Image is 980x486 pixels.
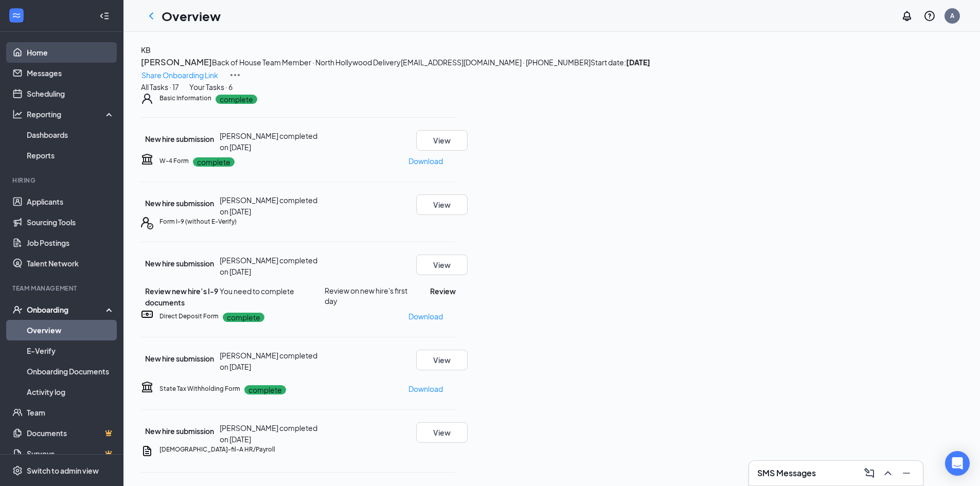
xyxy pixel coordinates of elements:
span: New hire submission [145,354,214,363]
a: Dashboards [27,124,115,145]
button: View [416,422,468,443]
button: Review [430,285,456,297]
a: Scheduling [27,83,115,104]
p: Download [408,311,443,322]
svg: QuestionInfo [923,10,936,22]
svg: ChevronUp [882,467,894,479]
span: [EMAIL_ADDRESS][DOMAIN_NAME] · [PHONE_NUMBER] [401,58,591,67]
svg: FormI9EVerifyIcon [141,217,153,229]
h5: W-4 Form [159,156,189,166]
span: [PERSON_NAME] completed on [DATE] [220,423,317,444]
svg: Collapse [99,11,110,21]
a: E-Verify [27,340,115,361]
button: View [416,350,468,370]
button: View [416,130,468,151]
button: Share Onboarding Link [141,69,219,81]
p: complete [193,157,235,167]
span: Review new hire’s I-9 documents [145,286,218,307]
a: Sourcing Tools [27,212,115,232]
h5: Direct Deposit Form [159,312,219,321]
span: [PERSON_NAME] completed on [DATE] [220,131,317,152]
svg: ComposeMessage [863,467,876,479]
a: Team [27,402,115,423]
span: New hire submission [145,259,214,268]
div: All Tasks · 17 [141,81,179,93]
a: Home [27,42,115,63]
strong: [DATE] [626,58,650,67]
p: complete [244,385,286,394]
button: [PERSON_NAME] [141,56,212,69]
svg: WorkstreamLogo [11,10,22,21]
p: Download [408,383,443,394]
svg: TaxGovernmentIcon [141,381,153,393]
div: Your Tasks · 6 [189,81,233,93]
a: Applicants [27,191,115,212]
h5: [DEMOGRAPHIC_DATA]-fil-A HR/Payroll [159,445,275,454]
h5: State Tax Withholding Form [159,384,240,393]
span: New hire submission [145,426,214,436]
svg: Notifications [901,10,913,22]
svg: Minimize [900,467,913,479]
span: You need to complete [220,286,294,296]
div: Open Intercom Messenger [945,451,970,476]
svg: Settings [12,465,23,476]
h5: Basic Information [159,94,211,103]
span: New hire submission [145,199,214,208]
a: SurveysCrown [27,443,115,464]
span: [PERSON_NAME] completed on [DATE] [220,195,317,216]
svg: DirectDepositIcon [141,308,153,320]
svg: Document [141,445,153,457]
span: Back of House Team Member · North Hollywood Delivery [212,58,401,67]
span: Review on new hire's first day [325,285,417,306]
button: Download [408,153,443,169]
button: Minimize [898,465,915,481]
p: Share Onboarding Link [141,69,218,81]
a: DocumentsCrown [27,423,115,443]
span: [PERSON_NAME] completed on [DATE] [220,351,317,371]
a: Overview [27,320,115,340]
h5: Form I-9 (without E-Verify) [159,217,237,226]
p: complete [223,313,264,322]
svg: ChevronLeft [145,10,157,22]
div: Switch to admin view [27,465,99,476]
div: Onboarding [27,304,106,315]
div: A [950,11,954,20]
h3: SMS Messages [757,467,816,479]
a: Messages [27,63,115,83]
svg: TaxGovernmentIcon [141,153,153,165]
div: Team Management [12,284,113,293]
span: New hire submission [145,134,214,143]
span: Start date: [591,58,650,67]
img: More Actions [229,69,241,81]
button: View [416,194,468,215]
button: Download [408,381,443,397]
svg: Analysis [12,109,23,119]
p: complete [216,95,257,104]
svg: UserCheck [12,304,23,315]
svg: User [141,93,153,105]
button: ChevronUp [880,465,896,481]
button: ComposeMessage [861,465,878,481]
button: KB [141,44,151,56]
a: Talent Network [27,253,115,274]
span: [PERSON_NAME] completed on [DATE] [220,256,317,276]
button: View [416,255,468,275]
div: Reporting [27,109,115,119]
a: Job Postings [27,232,115,253]
div: Hiring [12,176,113,185]
h1: Overview [162,7,221,25]
a: Activity log [27,382,115,402]
p: Download [408,155,443,167]
a: Reports [27,145,115,166]
button: Download [408,308,443,325]
a: Onboarding Documents [27,361,115,382]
